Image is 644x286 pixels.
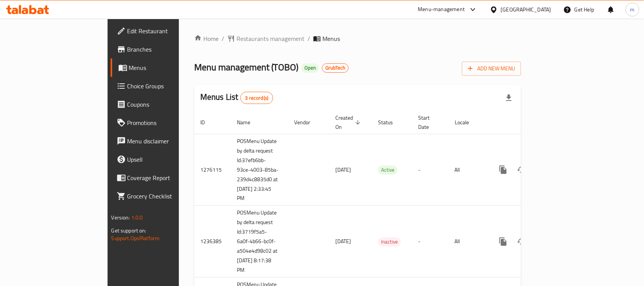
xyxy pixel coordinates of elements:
[494,232,512,251] button: more
[127,155,209,164] span: Upsell
[127,136,209,146] span: Menu disclaimer
[194,58,298,76] span: Menu management ( TOBO )
[131,213,143,223] span: 1.0.0
[322,34,340,43] span: Menus
[512,161,531,179] button: Change Status
[200,91,273,104] h2: Menus List
[455,118,479,127] span: Locale
[335,236,351,246] span: [DATE]
[129,63,209,72] span: Menus
[231,206,288,278] td: POSMenu Update by delta request Id:3719f5a5-6a0f-4b66-bc0f-a504e4d98c02 at [DATE] 8:17:38 PM
[301,65,319,71] span: Open
[378,237,401,247] div: Inactive
[194,34,521,43] nav: breadcrumb
[378,237,401,246] span: Inactive
[378,166,398,175] div: Active
[412,134,449,206] td: -
[308,34,310,43] li: /
[500,89,518,107] div: Export file
[127,192,209,201] span: Grocery Checklist
[222,34,224,43] li: /
[127,26,209,36] span: Edit Restaurant
[322,65,348,71] span: GrubTech
[111,77,215,95] a: Choice Groups
[512,232,531,251] button: Change Status
[412,206,449,278] td: -
[127,45,209,54] span: Branches
[468,64,515,73] span: Add New Menu
[111,58,215,77] a: Menus
[111,213,130,223] span: Version:
[111,40,215,58] a: Branches
[127,81,209,91] span: Choice Groups
[335,113,363,132] span: Created On
[111,114,215,132] a: Promotions
[111,226,147,236] span: Get support on:
[449,206,488,278] td: All
[227,34,304,43] a: Restaurants management
[127,118,209,127] span: Promotions
[111,132,215,150] a: Menu disclaimer
[111,22,215,40] a: Edit Restaurant
[335,165,351,175] span: [DATE]
[111,233,160,243] a: Support.OpsPlatform
[462,62,521,76] button: Add New Menu
[378,166,398,174] span: Active
[237,118,260,127] span: Name
[418,113,440,132] span: Start Date
[111,187,215,205] a: Grocery Checklist
[111,150,215,169] a: Upsell
[418,5,465,14] div: Menu-management
[200,118,215,127] span: ID
[127,100,209,109] span: Coupons
[111,169,215,187] a: Coverage Report
[127,173,209,182] span: Coverage Report
[501,5,551,14] div: [GEOGRAPHIC_DATA]
[301,63,319,73] div: Open
[494,161,512,179] button: more
[294,118,320,127] span: Vendor
[231,134,288,206] td: POSMenu Update by delta request Id:37efb6bb-93ce-4003-85ba-239d4c8835d0 at [DATE] 2:33:45 PM
[449,134,488,206] td: All
[111,95,215,114] a: Coupons
[630,5,635,14] span: m
[237,34,304,43] span: Restaurants management
[378,118,403,127] span: Status
[488,111,573,134] th: Actions
[241,94,273,102] span: 3 record(s)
